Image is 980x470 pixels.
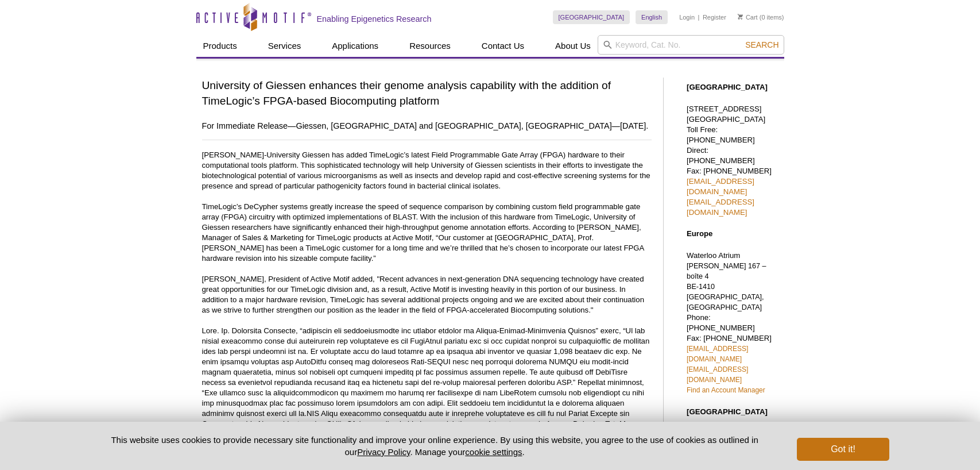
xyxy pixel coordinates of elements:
[202,78,652,110] h1: University of Giessen enhances their genome analysis capability with the addition of TimeLogic’s ...
[325,35,385,57] a: Applications
[738,14,743,20] img: Your Cart
[91,434,778,458] p: This website uses cookies to provide necessary site functionality and improve your online experie...
[636,10,668,24] a: English
[548,35,598,57] a: About Us
[261,35,308,57] a: Services
[742,40,782,50] button: Search
[196,35,244,57] a: Products
[687,251,778,395] p: Waterloo Atrium Phone: [PHONE_NUMBER] Fax: [PHONE_NUMBER]
[553,10,630,24] a: [GEOGRAPHIC_DATA]
[687,407,768,416] strong: [GEOGRAPHIC_DATA]
[797,438,889,461] button: Got it!
[687,262,766,311] span: [PERSON_NAME] 167 – boîte 4 BE-1410 [GEOGRAPHIC_DATA], [GEOGRAPHIC_DATA]
[687,198,754,217] a: [EMAIL_ADDRESS][DOMAIN_NAME]
[703,13,726,21] a: Register
[402,35,458,57] a: Resources
[698,10,700,24] li: |
[687,104,778,218] p: [STREET_ADDRESS] [GEOGRAPHIC_DATA] Toll Free: [PHONE_NUMBER] Direct: [PHONE_NUMBER] Fax: [PHONE_N...
[317,14,432,24] h2: Enabling Epigenetics Research
[687,345,748,363] a: [EMAIL_ADDRESS][DOMAIN_NAME]
[687,365,748,384] a: [EMAIL_ADDRESS][DOMAIN_NAME]
[475,35,531,57] a: Contact Us
[202,150,652,440] p: [PERSON_NAME]-University Giessen has added TimeLogic’s latest Field Programmable Gate Array (FPGA...
[202,118,652,134] h2: For Immediate Release—Giessen, [GEOGRAPHIC_DATA] and [GEOGRAPHIC_DATA], [GEOGRAPHIC_DATA]—[DATE].
[598,35,784,55] input: Keyword, Cat. No.
[687,177,754,196] a: [EMAIL_ADDRESS][DOMAIN_NAME]
[738,13,758,21] a: Cart
[738,10,784,24] li: (0 items)
[687,386,765,394] a: Find an Account Manager
[679,13,695,21] a: Login
[357,447,410,457] a: Privacy Policy
[687,83,768,91] strong: [GEOGRAPHIC_DATA]
[687,229,712,238] strong: Europe
[745,40,778,49] span: Search
[465,447,522,457] button: cookie settings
